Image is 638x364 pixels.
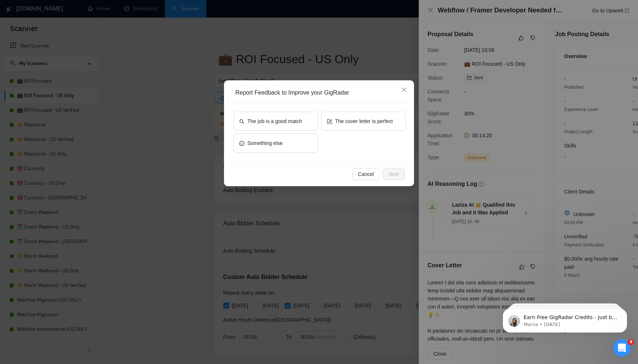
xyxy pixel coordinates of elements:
[613,339,631,357] iframe: Intercom live chat
[394,80,414,100] button: Close
[383,168,405,180] button: Next
[628,339,634,345] span: 8
[239,140,244,146] span: smile
[327,118,332,124] span: form
[335,117,393,125] span: The cover letter is perfect
[239,118,244,124] span: search
[235,89,408,97] div: Report Feedback to Improve your GigRadar
[401,87,407,93] span: close
[233,112,318,131] button: searchThe job is a good match
[352,168,380,180] button: Cancel
[358,170,374,178] span: Cancel
[233,134,318,153] button: smileSomething else
[247,117,302,125] span: The job is a good match
[247,139,283,147] span: Something else
[492,293,638,344] iframe: Intercom notifications message
[321,112,406,131] button: formThe cover letter is perfect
